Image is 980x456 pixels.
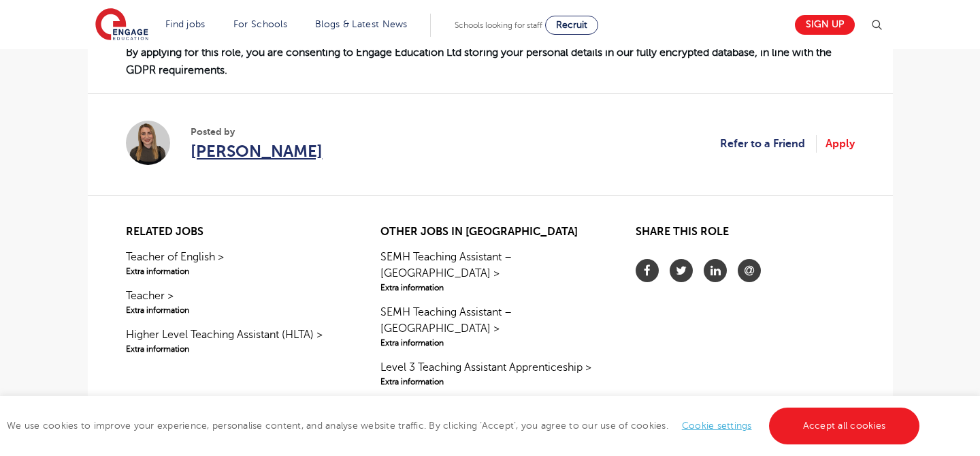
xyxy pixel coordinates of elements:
[795,15,855,35] a: Sign up
[826,135,855,153] a: Apply
[126,288,344,316] a: Teacher >Extra information
[7,421,923,431] span: We use cookies to improve your experience, personalise content, and analyse website traffic. By c...
[720,135,817,153] a: Refer to a Friend
[126,226,344,239] h2: Related jobs
[769,408,920,444] a: Accept all cookies
[455,20,542,30] span: Schools looking for staff
[126,304,344,316] span: Extra information
[126,326,344,355] a: Higher Level Teaching Assistant (HLTA) >Extra information
[95,8,148,42] img: Engage Education
[545,16,598,35] a: Recruit
[126,343,344,355] span: Extra information
[126,249,344,277] a: Teacher of English >Extra information
[380,359,599,388] a: Level 3 Teaching Assistant Apprenticeship >Extra information
[165,19,206,29] a: Find jobs
[556,20,587,30] span: Recruit
[126,265,344,277] span: Extra information
[380,282,599,294] span: Extra information
[380,226,599,239] h2: Other jobs in [GEOGRAPHIC_DATA]
[380,249,599,294] a: SEMH Teaching Assistant – [GEOGRAPHIC_DATA] >Extra information
[380,376,599,388] span: Extra information
[191,125,323,139] span: Posted by
[636,226,854,245] h2: Share this role
[380,304,599,349] a: SEMH Teaching Assistant – [GEOGRAPHIC_DATA] >Extra information
[682,421,752,431] a: Cookie settings
[191,139,323,164] a: [PERSON_NAME]
[380,337,599,349] span: Extra information
[233,19,287,29] a: For Schools
[315,19,408,29] a: Blogs & Latest News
